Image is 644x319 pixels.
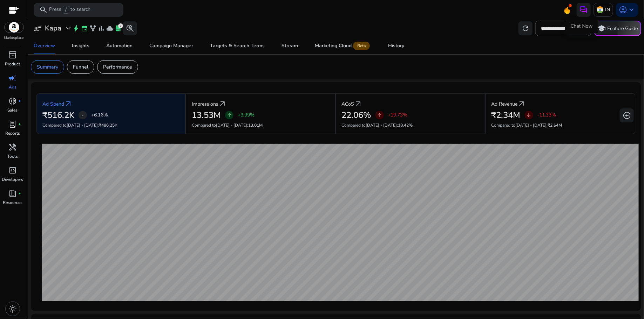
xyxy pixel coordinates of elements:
[492,100,518,108] p: Ad Revenue
[73,63,88,71] p: Funnel
[67,122,98,128] span: [DATE] - [DATE]
[63,6,69,14] span: /
[315,43,371,49] div: Marketing Cloud
[492,110,521,120] h2: ₹2.34M
[45,24,61,33] h3: Kapa
[192,100,218,108] p: Impressions
[623,111,631,120] span: add_circle
[608,25,638,32] p: Feature Guide
[103,63,132,71] p: Performance
[620,108,634,122] button: add_circle
[99,122,117,128] span: ₹486.25K
[4,35,24,41] p: Marketplace
[39,6,48,14] span: search
[398,122,413,128] span: 18.42%
[34,43,55,48] div: Overview
[82,111,84,119] span: -
[565,19,598,33] div: Chat Now
[238,113,255,118] p: +3.99%
[42,122,179,128] p: Compared to :
[8,107,18,113] p: Sales
[5,22,23,33] img: amazon.svg
[492,122,630,128] p: Compared to :
[282,43,298,48] div: Stream
[342,110,371,120] h2: 22.06%
[3,199,22,206] p: Resources
[42,110,74,120] h2: ₹516.2K
[192,122,329,128] p: Compared to :
[8,166,17,175] span: code_blocks
[218,100,227,108] a: arrow_outward
[388,113,408,118] p: +19.73%
[5,130,20,136] p: Reports
[192,110,221,120] h2: 13.53M
[366,122,397,128] span: [DATE] - [DATE]
[597,6,604,13] img: in.svg
[8,97,17,105] span: donut_small
[8,143,17,151] span: handyman
[115,25,122,32] span: lab_profile
[149,43,193,48] div: Campaign Manager
[8,51,17,59] span: inventory_2
[537,113,556,118] p: -11.33%
[8,305,17,313] span: light_mode
[226,112,232,118] span: arrow_upward
[5,61,20,67] p: Product
[126,24,134,33] span: search_insights
[521,24,530,33] span: refresh
[91,113,108,118] p: +6.16%
[37,63,58,71] p: Summary
[216,122,247,128] span: [DATE] - [DATE]
[377,112,382,118] span: arrow_upward
[248,122,263,128] span: 13.01M
[106,43,133,48] div: Automation
[123,21,137,35] button: search_insights
[18,192,21,195] span: fiber_manual_record
[605,3,610,16] p: IN
[598,24,606,33] span: school
[18,123,21,126] span: fiber_manual_record
[9,84,16,90] p: Ads
[353,42,370,50] span: Beta
[89,25,96,32] span: family_history
[354,100,363,108] a: arrow_outward
[72,43,89,48] div: Insights
[2,176,23,183] p: Developers
[8,74,17,82] span: campaign
[98,25,105,32] span: bar_chart
[8,189,17,198] span: book_4
[548,122,562,128] span: ₹2.64M
[34,24,42,33] span: user_attributes
[7,153,18,159] p: Tools
[526,112,532,118] span: arrow_downward
[388,43,404,48] div: History
[18,100,21,102] span: fiber_manual_record
[118,23,123,28] div: 1
[518,21,533,35] button: refresh
[619,6,627,14] span: account_circle
[64,24,73,33] span: expand_more
[8,120,17,128] span: lab_profile
[342,100,354,108] p: ACoS
[210,43,265,48] div: Targets & Search Terms
[627,6,636,14] span: keyboard_arrow_down
[516,122,547,128] span: [DATE] - [DATE]
[73,25,80,32] span: bolt
[106,25,113,32] span: cloud
[64,100,73,108] a: arrow_outward
[518,100,526,108] a: arrow_outward
[342,122,479,128] p: Compared to :
[594,21,641,36] button: schoolFeature Guide
[42,100,64,108] p: Ad Spend
[49,6,90,14] p: Press to search
[81,25,88,32] span: event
